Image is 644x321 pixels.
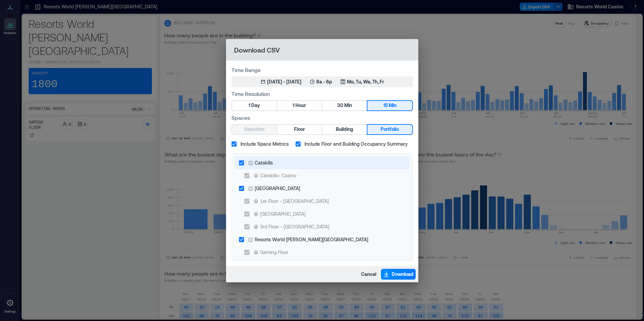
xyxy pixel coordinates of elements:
[251,101,260,110] span: Day
[316,78,332,85] p: 8a - 6p
[260,172,296,179] div: Catskills- Casino
[249,101,250,110] span: 1
[304,140,408,147] span: Include Floor and Building Occupancy Summary
[322,101,367,110] button: 30 Min
[381,269,416,280] button: Download
[260,223,329,230] div: 3rd Floor - [GEOGRAPHIC_DATA]
[367,101,412,110] button: 15 Min
[255,236,368,243] div: Resorts World [PERSON_NAME][GEOGRAPHIC_DATA]
[277,125,322,134] button: Floor
[260,198,329,205] div: 1st Floor - [GEOGRAPHIC_DATA]
[260,210,305,217] div: [GEOGRAPHIC_DATA]
[344,101,352,110] span: Min
[232,101,277,110] button: 1 Day
[231,114,413,121] label: Spaces
[231,66,413,74] label: Time Range
[267,78,301,85] div: [DATE] - [DATE]
[322,125,367,134] button: Building
[367,125,412,134] button: Portfolio
[295,101,306,110] span: Hour
[389,101,396,110] span: Min
[294,125,305,134] span: Floor
[336,125,353,134] span: Building
[392,271,414,278] span: Download
[255,159,273,166] div: Catskills
[277,101,322,110] button: 1 Hour
[381,125,399,134] span: Portfolio
[231,90,413,98] label: Time Resolution
[255,185,300,192] div: [GEOGRAPHIC_DATA]
[361,271,376,278] span: Cancel
[293,101,294,110] span: 1
[347,78,384,85] p: Mo, Tu, We, Th, Fr
[240,140,289,147] span: Include Space Metrics
[231,76,413,87] button: [DATE] - [DATE]8a - 6pMo, Tu, We, Th, Fr
[359,269,378,280] button: Cancel
[337,101,343,110] span: 30
[226,39,418,61] h2: Download CSV
[383,101,388,110] span: 15
[260,249,288,256] div: Gaming Floor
